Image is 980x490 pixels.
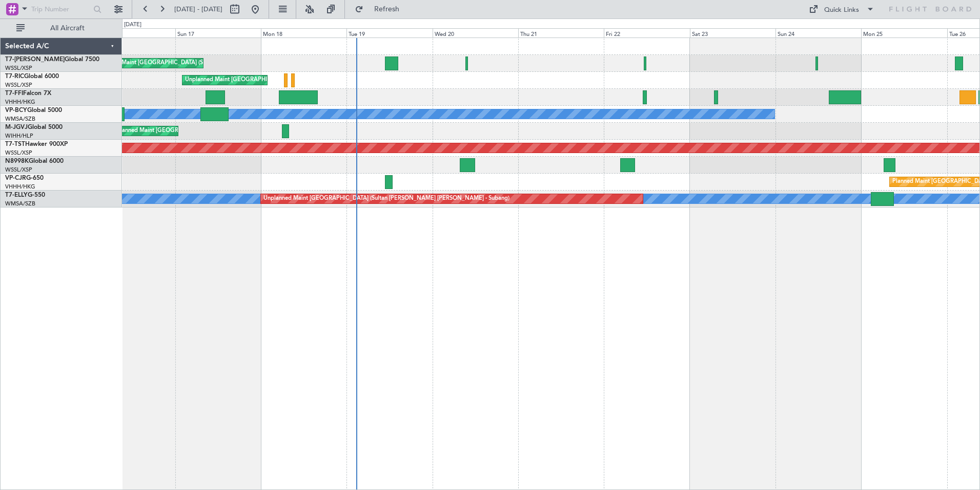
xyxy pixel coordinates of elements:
[5,56,65,63] span: T7-[PERSON_NAME]
[174,5,222,14] span: [DATE] - [DATE]
[5,132,33,140] a: WIHH/HLP
[5,107,27,114] span: VP-BCY
[824,5,859,15] div: Quick Links
[433,28,518,37] div: Wed 20
[365,6,409,13] span: Refresh
[5,175,44,181] a: VP-CJRG-650
[89,28,175,37] div: Sat 16
[5,149,32,157] a: WSSL/XSP
[5,98,35,106] a: VHHH/HKG
[5,141,25,147] span: T7-TST
[261,28,346,37] div: Mon 18
[5,73,24,80] span: T7-RIC
[5,73,59,80] a: T7-RICGlobal 6000
[27,25,108,32] span: All Aircraft
[518,28,604,37] div: Thu 21
[117,123,237,139] div: Planned Maint [GEOGRAPHIC_DATA] (Seletar)
[5,81,32,89] a: WSSL/XSP
[804,1,880,17] button: Quick Links
[604,28,689,37] div: Fri 22
[690,28,775,37] div: Sat 23
[5,175,26,181] span: VP-CJR
[5,90,23,97] span: T7-FFI
[185,72,313,88] div: Unplanned Maint [GEOGRAPHIC_DATA] (Seletar)
[263,191,509,206] div: Unplanned Maint [GEOGRAPHIC_DATA] (Sultan [PERSON_NAME] [PERSON_NAME] - Subang)
[5,158,29,164] span: N8998K
[5,107,62,114] a: VP-BCYGlobal 5000
[5,124,63,130] a: M-JGVJGlobal 5000
[5,192,28,198] span: T7-ELLY
[5,90,51,97] a: T7-FFIFalcon 7X
[5,141,68,147] a: T7-TSTHawker 900XP
[99,55,219,71] div: Planned Maint [GEOGRAPHIC_DATA] (Seletar)
[124,21,141,29] div: [DATE]
[5,64,32,72] a: WSSL/XSP
[5,124,28,130] span: M-JGVJ
[861,28,947,37] div: Mon 25
[175,28,261,37] div: Sun 17
[5,56,99,63] a: T7-[PERSON_NAME]Global 7500
[5,115,35,123] a: WMSA/SZB
[775,28,861,37] div: Sun 24
[5,200,35,208] a: WMSA/SZB
[5,166,32,174] a: WSSL/XSP
[5,183,35,191] a: VHHH/HKG
[350,1,412,17] button: Refresh
[31,2,90,17] input: Trip Number
[346,28,432,37] div: Tue 19
[11,20,111,36] button: All Aircraft
[5,192,45,198] a: T7-ELLYG-550
[5,158,64,164] a: N8998KGlobal 6000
